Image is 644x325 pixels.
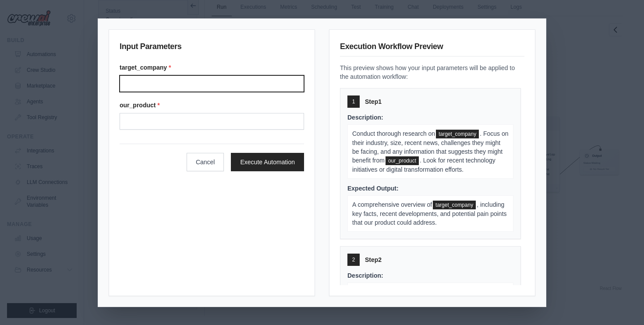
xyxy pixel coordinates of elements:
span: Conduct thorough research on [352,130,435,137]
span: , including key facts, recent developments, and potential pain points that our product could addr... [352,201,507,226]
button: Execute Automation [231,153,304,171]
span: 2 [352,256,355,263]
span: Expected Output: [347,185,399,192]
p: This preview shows how your input parameters will be applied to the automation workflow: [340,64,524,81]
label: our_product [120,101,304,110]
span: target_company [436,130,479,138]
button: Cancel [187,153,224,171]
span: target_company [433,201,476,209]
span: A comprehensive overview of [352,201,432,208]
h3: Input Parameters [120,40,304,56]
h3: Execution Workflow Preview [340,40,524,57]
span: Description: [347,272,383,279]
iframe: Chat Widget [600,283,644,325]
span: Step 1 [365,97,382,106]
label: target_company [120,63,304,72]
span: Description: [347,114,383,121]
span: . Look for recent technology initiatives or digital transformation efforts. [352,157,495,173]
span: 1 [352,98,355,105]
span: Step 2 [365,255,382,264]
span: our_product [386,156,419,165]
span: . Focus on their industry, size, recent news, challenges they might be facing, and any informatio... [352,130,509,164]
